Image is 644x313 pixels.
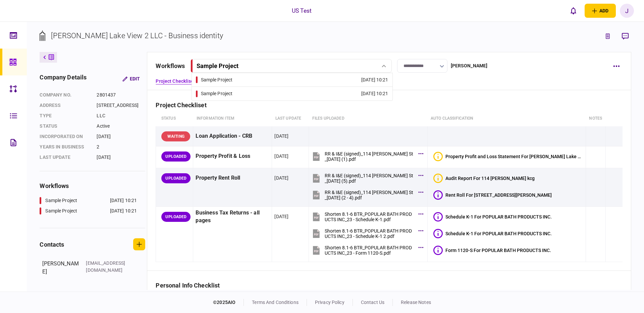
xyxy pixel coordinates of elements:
[193,111,272,126] th: Information item
[252,300,299,305] a: terms and conditions
[40,143,90,150] div: years in business
[361,300,384,305] a: contact us
[97,143,145,150] div: 2
[325,190,415,200] div: RR & I&E (signed)_114 Elizabeth St_04.08.25 (2 - 4).pdf
[40,112,90,119] div: Type
[445,214,552,220] div: Schedule K-1 For POPULAR BATH PRODUCTS INC.
[325,151,415,162] div: RR & I&E (signed)_114 Elizabeth St_04.08.25 (1).pdf
[311,171,421,186] button: RR & I&E (signed)_114 Elizabeth St_04.08.25 (5).pdf
[213,299,244,306] div: © 2025 AIO
[156,102,212,109] div: Project Checkliset
[433,246,551,255] button: Form 1120-S For POPULAR BATH PRODUCTS INC.
[620,4,634,18] button: J
[433,152,583,161] button: Bad qualityProperty Profit and Loss Statement For Elizabeth Lake View 2 LLC
[40,102,90,109] div: address
[40,154,90,161] div: last update
[110,197,137,204] div: [DATE] 10:21
[274,153,288,160] div: [DATE]
[433,212,552,222] button: Schedule K-1 For POPULAR BATH PRODUCTS INC.
[40,240,64,249] div: contacts
[433,229,552,238] button: Schedule K-1 For POPULAR BATH PRODUCTS INC.
[196,73,388,86] a: Sample Project[DATE] 10:21
[161,131,190,141] div: WAITING
[86,260,129,274] div: [EMAIL_ADDRESS][DOMAIN_NAME]
[161,212,191,222] div: UPLOADED
[585,4,616,18] button: open adding identity options
[201,90,233,97] div: Sample Project
[325,173,415,184] div: RR & I&E (signed)_114 Elizabeth St_04.08.25 (5).pdf
[309,111,427,126] th: Files uploaded
[361,76,388,83] div: [DATE] 10:21
[156,61,185,70] div: workflows
[433,190,552,200] button: Rent Roll For 114 Elizabeth Street
[274,133,288,139] div: [DATE]
[325,245,415,256] div: Shorten 8.1-6 BTR_POPULAR BATH PRODUCTS INC_23 - Form 1120-S.pdf
[97,91,145,99] div: 2801437
[445,176,535,181] div: Audit Report For 114 Elizabeth kcg
[40,133,90,140] div: incorporated on
[311,209,421,224] button: Shorten 8.1-6 BTR_POPULAR BATH PRODUCTS INC_23 - Schedule K-1.pdf
[40,123,90,130] div: status
[42,260,79,276] div: [PERSON_NAME]
[45,197,77,204] div: Sample Project
[196,209,269,225] div: Business Tax Returns - all pages
[97,102,145,109] div: [STREET_ADDRESS]
[272,111,309,126] th: last update
[445,154,583,159] div: Property Profit and Loss Statement For Elizabeth Lake View 2 LLC
[602,30,614,42] button: link to underwriting page
[156,78,195,85] a: Project Checkliset
[433,174,535,183] button: Bad qualityAudit Report For 114 Elizabeth kcg
[274,213,288,220] div: [DATE]
[45,207,77,214] div: Sample Project
[97,154,145,161] div: [DATE]
[427,111,586,126] th: auto classification
[315,300,344,305] a: privacy policy
[361,90,388,97] div: [DATE] 10:21
[433,174,443,183] div: Bad quality
[197,62,238,69] div: Sample Project
[196,129,269,144] div: Loan Application - CRB
[311,226,421,241] button: Shorten 8.1-6 BTR_POPULAR BATH PRODUCTS INC_23 - Schedule K-1 2.pdf
[196,149,269,164] div: Property Profit & Loss
[40,197,137,204] a: Sample Project[DATE] 10:21
[191,59,392,73] button: Sample Project
[401,300,431,305] a: release notes
[451,62,488,69] div: [PERSON_NAME]
[156,111,193,126] th: status
[40,91,90,99] div: company no.
[201,76,233,83] div: Sample Project
[51,30,223,41] div: [PERSON_NAME] Lake View 2 LLC - Business identity
[196,87,388,101] a: Sample Project[DATE] 10:21
[97,112,145,119] div: LLC
[325,228,415,239] div: Shorten 8.1-6 BTR_POPULAR BATH PRODUCTS INC_23 - Schedule K-1 2.pdf
[311,149,421,164] button: RR & I&E (signed)_114 Elizabeth St_04.08.25 (1).pdf
[311,243,421,258] button: Shorten 8.1-6 BTR_POPULAR BATH PRODUCTS INC_23 - Form 1120-S.pdf
[196,171,269,186] div: Property Rent Roll
[567,4,581,18] button: open notifications list
[110,207,137,214] div: [DATE] 10:21
[325,211,415,222] div: Shorten 8.1-6 BTR_POPULAR BATH PRODUCTS INC_23 - Schedule K-1.pdf
[156,282,225,289] div: Personal Info Checklist
[445,248,551,253] div: Form 1120-S For POPULAR BATH PRODUCTS INC.
[161,173,191,183] div: UPLOADED
[274,175,288,181] div: [DATE]
[445,231,552,236] div: Schedule K-1 For POPULAR BATH PRODUCTS INC.
[97,133,145,140] div: [DATE]
[161,151,191,162] div: UPLOADED
[433,152,443,161] div: Bad quality
[117,73,145,85] button: Edit
[445,192,552,198] div: Rent Roll For 114 Elizabeth Street
[40,181,145,190] div: workflows
[292,6,312,15] div: US Test
[40,207,137,214] a: Sample Project[DATE] 10:21
[311,187,421,202] button: RR & I&E (signed)_114 Elizabeth St_04.08.25 (2 - 4).pdf
[586,111,605,126] th: notes
[40,73,87,85] div: company details
[97,123,145,130] div: Active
